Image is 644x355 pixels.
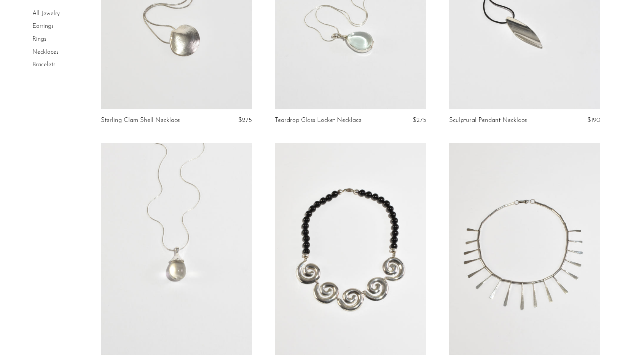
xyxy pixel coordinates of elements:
[587,117,600,123] span: $190
[101,117,180,124] a: Sterling Clam Shell Necklace
[275,117,362,124] a: Teardrop Glass Locket Necklace
[32,36,46,42] a: Rings
[449,117,527,124] a: Sculptural Pendant Necklace
[32,49,59,55] a: Necklaces
[32,62,56,68] a: Bracelets
[238,117,252,123] span: $275
[32,24,54,30] a: Earrings
[413,117,426,123] span: $275
[32,11,60,17] a: All Jewelry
